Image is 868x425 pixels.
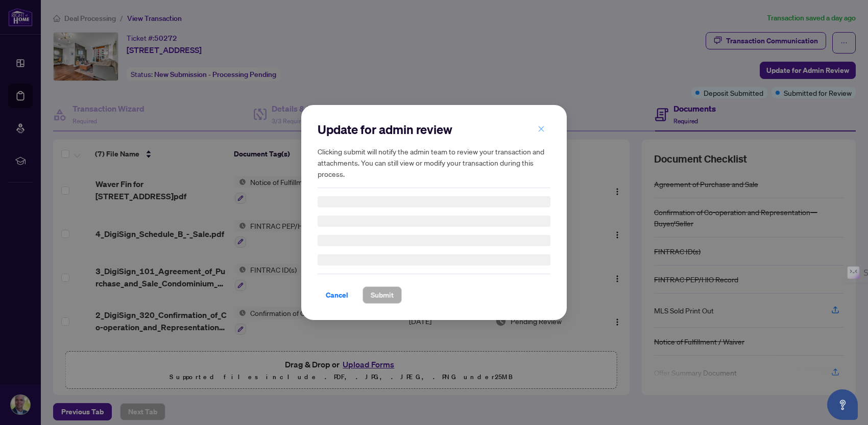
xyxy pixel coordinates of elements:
button: Open asap [827,389,858,420]
span: close [538,125,545,132]
button: Cancel [318,286,356,304]
h5: Clicking submit will notify the admin team to review your transaction and attachments. You can st... [318,146,550,179]
span: Cancel [326,287,348,303]
h2: Update for admin review [318,121,550,138]
button: Submit [363,286,402,304]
